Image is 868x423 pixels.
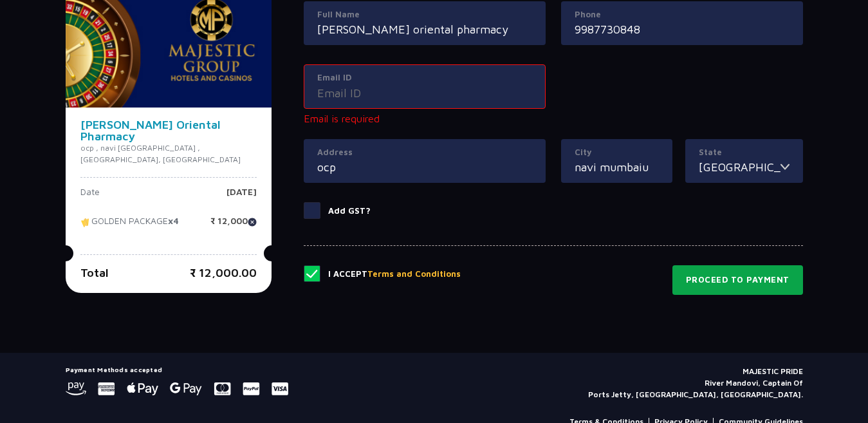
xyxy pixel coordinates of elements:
input: Mobile [575,21,790,38]
label: Address [317,146,532,159]
label: State [699,146,790,159]
p: ocp , navi [GEOGRAPHIC_DATA] , [GEOGRAPHIC_DATA], [GEOGRAPHIC_DATA] [80,142,257,165]
label: Phone [575,8,790,21]
label: Full Name [317,8,532,21]
img: tikcet [80,216,91,228]
strong: x4 [168,216,179,227]
input: Address [317,158,532,176]
p: ₹ 12,000.00 [190,264,257,281]
input: Full Name [317,21,532,38]
button: Terms and Conditions [367,268,461,281]
p: GOLDEN PACKAGE [80,216,179,236]
p: I Accept [328,268,461,281]
input: City [575,158,659,176]
input: State [699,158,780,176]
p: Email is required [304,111,546,126]
input: Email ID [317,84,532,102]
img: toggler icon [780,158,790,176]
button: Proceed to Payment [672,265,803,295]
h4: [PERSON_NAME] Oriental Pharmacy [80,119,257,142]
p: Date [80,187,100,207]
label: Email ID [317,71,532,84]
p: [DATE] [226,187,257,207]
h5: Payment Methods accepted [66,366,288,373]
p: Total [80,264,109,281]
label: City [575,146,659,159]
p: Add GST? [328,205,371,218]
p: ₹ 12,000 [210,216,257,236]
p: MAJESTIC PRIDE River Mandovi, Captain Of Ports Jetty, [GEOGRAPHIC_DATA], [GEOGRAPHIC_DATA]. [588,366,803,400]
